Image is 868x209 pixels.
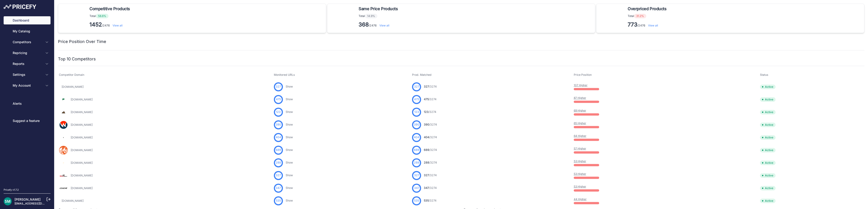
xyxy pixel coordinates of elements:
[276,199,281,203] span: 535
[424,161,429,164] span: 288
[760,186,776,190] span: Active
[424,85,429,88] span: 327
[359,21,400,28] p: /2476
[14,202,62,205] a: [EMAIL_ADDRESS][DOMAIN_NAME]
[760,173,776,178] span: Active
[628,6,666,12] span: Overpriced Products
[574,197,587,201] a: 44 Higher
[359,14,400,18] p: Total
[424,110,429,114] span: 123
[4,188,19,192] div: Pricefy v1.7.2
[379,24,389,27] a: View all
[424,148,429,152] span: 689
[71,186,93,190] a: [DOMAIN_NAME]
[4,27,51,35] a: My Catalog
[96,14,108,18] span: 58.6%
[424,161,437,164] a: 288/3274
[648,24,658,27] a: View all
[424,97,436,101] a: 475/3274
[414,186,419,190] span: 347
[574,109,586,112] a: 69 Higher
[760,199,776,203] span: Active
[71,148,93,152] a: [DOMAIN_NAME]
[58,56,96,62] h2: Top 10 Competitors
[286,135,293,139] a: Show
[71,136,93,139] a: [DOMAIN_NAME]
[574,96,586,100] a: 87 Higher
[414,148,419,152] span: 689
[424,110,436,114] a: 123/3274
[414,161,419,165] span: 288
[13,40,42,44] span: Competitors
[89,21,132,28] p: /2476
[628,21,668,28] p: /2476
[574,172,586,176] a: 53 Higher
[760,97,776,102] span: Active
[414,110,419,114] span: 123
[276,110,281,114] span: 123
[628,14,668,18] p: Total
[113,24,123,27] a: View all
[13,51,42,55] span: Repricing
[59,73,84,76] span: Competitor Domain
[760,110,776,114] span: Active
[4,81,51,90] button: My Account
[412,73,432,76] span: Prod. Matched
[4,117,51,125] a: Suggest a feature
[71,174,93,177] a: [DOMAIN_NAME]
[359,21,369,28] strong: 368
[359,6,398,12] span: Same Price Products
[276,186,281,190] span: 347
[286,173,293,177] a: Show
[4,60,51,68] button: Reports
[574,159,586,163] a: 53 Higher
[424,186,437,190] a: 347/3274
[276,123,281,127] span: 390
[13,83,42,88] span: My Account
[4,16,51,24] a: Dashboard
[276,85,281,89] span: 327
[574,121,586,125] a: 65 Higher
[89,6,130,12] span: Competitive Products
[286,148,293,152] a: Show
[424,199,436,202] a: 535/3274
[71,161,93,164] a: [DOMAIN_NAME]
[424,123,429,126] span: 390
[414,97,419,102] span: 475
[71,123,93,126] a: [DOMAIN_NAME]
[4,38,51,46] button: Competitors
[276,173,281,178] span: 327
[424,148,437,152] a: 689/3274
[276,135,281,140] span: 404
[424,135,429,139] span: 404
[574,134,586,138] a: 64 Higher
[574,83,588,87] a: 107 Higher
[13,72,42,77] span: Settings
[424,123,437,126] a: 390/3274
[4,49,51,57] button: Repricing
[424,135,437,139] a: 404/3274
[414,135,419,140] span: 404
[286,186,293,190] a: Show
[276,148,281,152] span: 689
[414,123,419,127] span: 390
[71,98,93,101] a: [DOMAIN_NAME]
[414,199,419,203] span: 535
[760,161,776,165] span: Active
[760,148,776,152] span: Active
[414,173,419,178] span: 327
[4,100,51,108] a: Alerts
[62,85,84,88] a: [DOMAIN_NAME]
[276,97,281,102] span: 475
[71,110,93,114] a: [DOMAIN_NAME]
[286,97,293,101] a: Show
[89,14,132,18] p: Total
[89,21,102,28] strong: 1452
[574,73,592,76] span: Price Position
[286,199,293,202] a: Show
[286,110,293,114] a: Show
[365,14,377,18] span: 14.9%
[62,199,84,202] a: [DOMAIN_NAME]
[276,161,281,165] span: 288
[424,186,429,190] span: 347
